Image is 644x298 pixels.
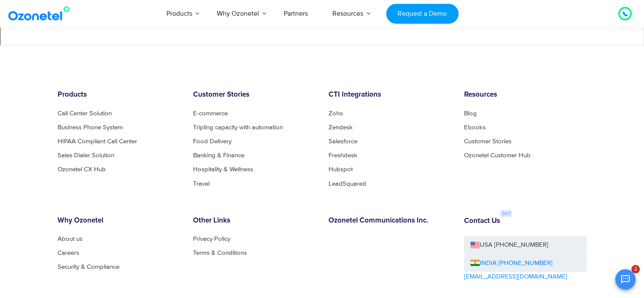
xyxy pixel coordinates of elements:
[329,124,353,131] a: Zendesk
[193,152,244,159] a: Banking & Finance
[58,152,114,159] a: Sales Dialer Solution
[329,216,451,225] h6: Ozonetel Communications Inc.
[193,235,230,242] a: Privacy Policy
[193,124,283,131] a: Tripling capacity with automation
[386,4,459,24] a: Request a Demo
[329,138,357,145] a: Salesforce
[58,235,83,242] a: About us
[464,138,511,145] a: Customer Stories
[193,91,316,99] h6: Customer Stories
[631,265,640,273] span: 2
[58,166,106,173] a: Ozonetel CX Hub
[464,91,587,99] h6: Resources
[329,110,343,117] a: Zoho
[193,138,232,145] a: Food Delivery
[470,242,480,248] img: us-flag.png
[470,259,480,266] img: ind-flag.png
[464,217,500,225] h6: Contact Us
[470,258,553,268] a: INDIA [PHONE_NUMBER]
[329,152,357,159] a: Freshdesk
[329,180,366,187] a: LeadSquared
[464,236,587,254] a: USA [PHONE_NUMBER]
[615,269,636,290] button: Open chat
[58,249,79,256] a: Careers
[329,91,451,99] h6: CTI Integrations
[58,263,119,270] a: Security & Compliance
[464,124,486,131] a: Ebooks
[193,249,247,256] a: Terms & Conditions
[193,166,253,173] a: Hospitality & Wellness
[464,152,531,159] a: Ozonetel Customer Hub
[193,216,316,225] h6: Other Links
[193,110,228,117] a: E-commerce
[58,91,180,99] h6: Products
[58,216,180,225] h6: Why Ozonetel
[464,110,477,117] a: Blog
[193,180,210,187] a: Travel
[58,138,137,145] a: HIPAA Compliant Call Center
[329,166,353,173] a: Hubspot
[58,124,123,131] a: Business Phone System
[58,110,112,117] a: Call Center Solution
